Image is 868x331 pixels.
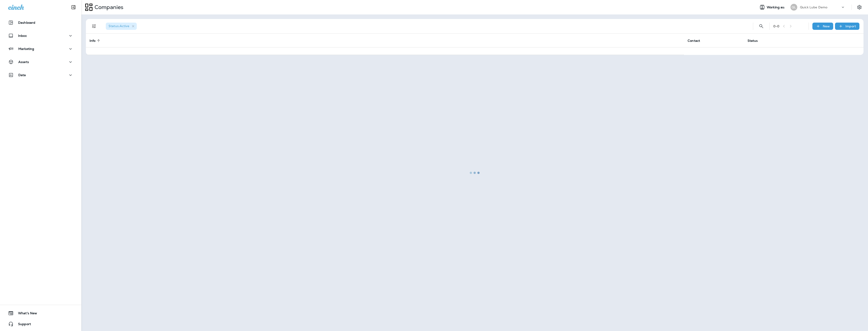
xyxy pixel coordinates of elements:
p: Data [18,73,26,77]
button: Dashboard [5,18,77,27]
button: Data [5,70,77,80]
button: Settings [855,3,863,11]
div: QL [790,4,797,11]
p: Marketing [18,47,34,51]
p: Quick Lube Demo [800,5,827,9]
button: What's New [5,309,77,318]
button: Marketing [5,44,77,53]
button: Collapse Sidebar [67,3,80,12]
span: Working as: [767,5,786,9]
p: New [823,24,830,28]
p: Assets [18,60,29,64]
button: Inbox [5,31,77,40]
span: Support [14,322,31,328]
p: Import [845,24,856,28]
button: Support [5,319,77,329]
p: Companies [93,4,123,11]
p: Inbox [18,34,27,38]
button: Assets [5,57,77,66]
p: Dashboard [18,21,35,24]
span: What's New [14,311,37,317]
